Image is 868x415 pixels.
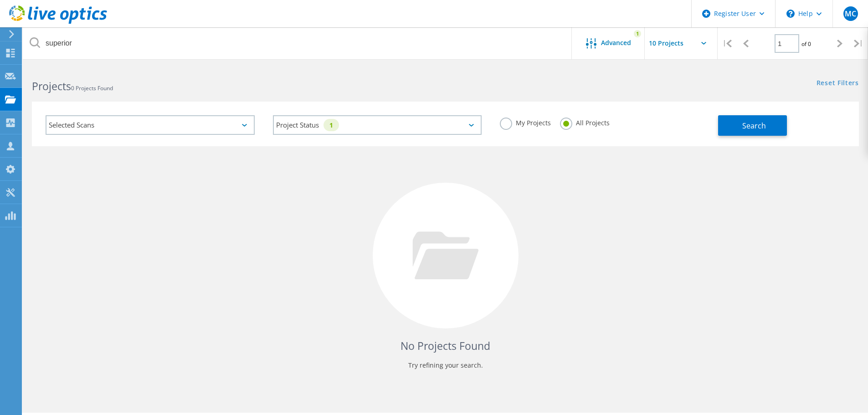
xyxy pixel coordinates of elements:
[46,115,255,135] div: Selected Scans
[41,358,850,373] p: Try refining your search.
[786,10,795,18] svg: \n
[560,118,610,126] label: All Projects
[324,119,339,131] div: 1
[718,115,787,136] button: Search
[71,84,113,92] span: 0 Projects Found
[41,338,850,354] h4: No Projects Found
[849,27,868,60] div: |
[801,40,811,48] span: of 0
[718,27,736,60] div: |
[9,19,107,26] a: Live Optics Dashboard
[742,121,766,131] span: Search
[273,115,482,135] div: Project Status
[500,118,551,126] label: My Projects
[601,40,631,46] span: Advanced
[32,79,71,93] b: Projects
[817,80,859,87] a: Reset Filters
[845,10,856,17] span: MC
[23,27,572,59] input: Search projects by name, owner, ID, company, etc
